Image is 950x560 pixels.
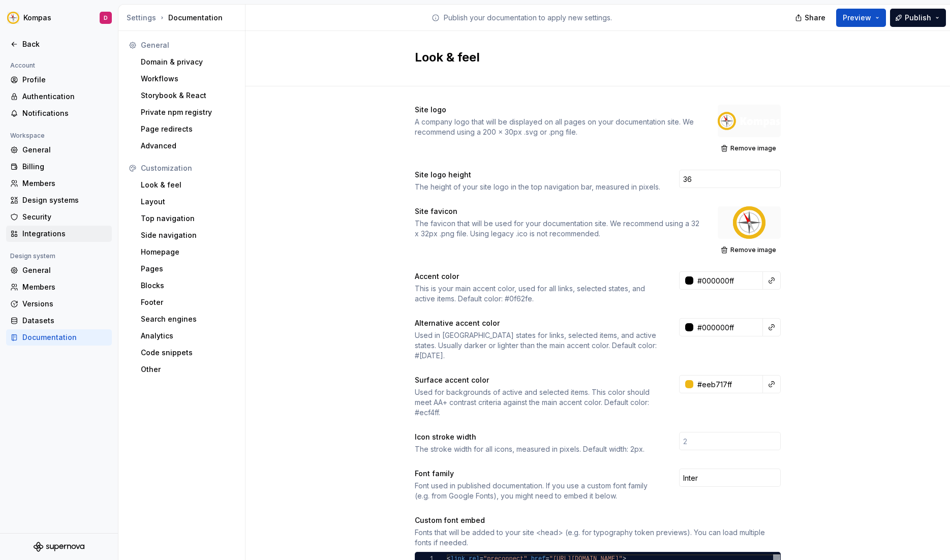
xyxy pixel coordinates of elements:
div: Used for backgrounds of active and selected items. This color should meet AA+ contrast criteria a... [415,387,661,418]
div: Analytics [141,331,235,341]
button: Publish [890,9,946,27]
input: e.g. #000000 [693,375,763,393]
a: Design systems [6,192,112,208]
a: Search engines [137,311,239,327]
p: Publish your documentation to apply new settings. [444,13,612,23]
div: Advanced [141,141,235,151]
a: Blocks [137,277,239,294]
div: Blocks [141,281,235,291]
a: Page redirects [137,121,239,137]
span: Publish [905,13,931,23]
div: Storybook & React [141,90,235,101]
div: Homepage [141,247,235,257]
div: Integrations [22,229,108,239]
a: Workflows [137,71,239,87]
a: Billing [6,159,112,175]
span: Share [805,13,825,23]
a: Storybook & React [137,87,239,104]
a: Versions [6,296,112,312]
a: Analytics [137,328,239,344]
div: Alternative accent color [415,318,661,328]
div: Top navigation [141,213,235,224]
div: Design systems [22,195,108,205]
a: Members [6,175,112,192]
div: Kompas [23,13,51,23]
input: 28 [679,170,781,188]
a: Layout [137,194,239,210]
div: Page redirects [141,124,235,134]
div: General [141,40,235,50]
div: Site logo height [415,170,661,180]
div: D [104,14,108,22]
div: The favicon that will be used for your documentation site. We recommend using a 32 x 32px .png fi... [415,219,699,239]
img: 08074ee4-1ecd-486d-a7dc-923fcc0bed6c.png [7,12,19,24]
div: Workflows [141,74,235,84]
a: Footer [137,294,239,310]
a: General [6,262,112,278]
div: Accent color [415,271,661,282]
a: Domain & privacy [137,54,239,70]
div: Pages [141,264,235,274]
a: Code snippets [137,345,239,361]
a: Side navigation [137,227,239,243]
div: Authentication [22,91,108,102]
a: Look & feel [137,177,239,193]
div: Other [141,364,235,375]
button: KompasD [2,7,116,29]
div: Security [22,212,108,222]
div: Look & feel [141,180,235,190]
span: Remove image [730,246,776,254]
div: Search engines [141,314,235,324]
a: Documentation [6,329,112,346]
div: Surface accent color [415,375,661,385]
div: A company logo that will be displayed on all pages on your documentation site. We recommend using... [415,117,699,137]
a: Private npm registry [137,104,239,120]
button: Remove image [718,243,781,257]
a: Other [137,361,239,378]
div: Side navigation [141,230,235,240]
div: Members [22,282,108,292]
a: Notifications [6,105,112,121]
a: Security [6,209,112,225]
svg: Supernova Logo [34,542,84,552]
button: Settings [127,13,156,23]
div: Customization [141,163,235,173]
div: Font used in published documentation. If you use a custom font family (e.g. from Google Fonts), y... [415,481,661,501]
a: Datasets [6,313,112,329]
div: Layout [141,197,235,207]
input: Inter, Arial, sans-serif [679,469,781,487]
div: Billing [22,162,108,172]
a: Authentication [6,88,112,105]
div: Workspace [6,130,49,142]
button: Remove image [718,141,781,155]
button: Share [790,9,832,27]
input: 2 [679,432,781,450]
div: This is your main accent color, used for all links, selected states, and active items. Default co... [415,284,661,304]
div: Icon stroke width [415,432,661,442]
a: Homepage [137,244,239,260]
div: The height of your site logo in the top navigation bar, measured in pixels. [415,182,661,192]
div: Design system [6,250,59,262]
div: Domain & privacy [141,57,235,67]
input: e.g. #000000 [693,318,763,336]
span: Preview [843,13,871,23]
div: Fonts that will be added to your site <head> (e.g. for typography token previews). You can load m... [415,527,781,548]
div: Notifications [22,108,108,118]
div: Members [22,178,108,189]
div: Site favicon [415,206,699,216]
input: e.g. #000000 [693,271,763,290]
div: Back [22,39,108,49]
div: General [22,145,108,155]
a: Pages [137,261,239,277]
span: Remove image [730,144,776,152]
a: Members [6,279,112,295]
div: Account [6,59,39,72]
div: Documentation [22,332,108,343]
div: Custom font embed [415,515,781,525]
div: General [22,265,108,275]
a: Integrations [6,226,112,242]
div: Datasets [22,316,108,326]
div: Footer [141,297,235,307]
